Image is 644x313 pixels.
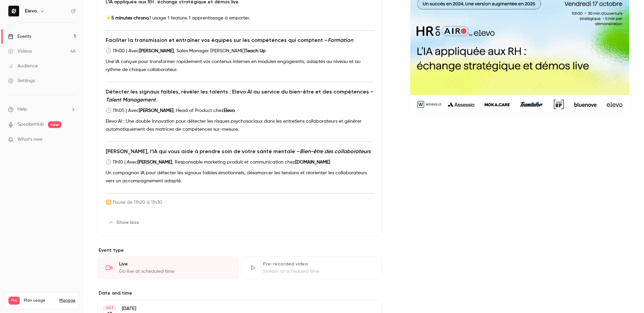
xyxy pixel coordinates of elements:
[263,261,374,267] div: Pre-recorded video
[138,160,172,165] strong: [PERSON_NAME]
[122,305,346,312] p: [DATE]
[68,137,76,143] iframe: Noticeable Trigger
[97,247,382,254] p: Event type
[119,268,230,275] div: Go live at scheduled time
[245,49,266,53] strong: Teach Up
[263,268,374,275] div: Stream at scheduled time
[24,298,55,303] span: Plan usage
[106,88,374,104] h2: Détecter les signaux faibles, révéler les talents : Elevo AI au service du bien-être et des compé...
[111,16,149,20] strong: 5 minutes chrono.
[139,108,173,113] strong: [PERSON_NAME]
[106,47,374,55] p: 🕒 11h00 | Avec , Sales Manager [PERSON_NAME]
[106,169,374,185] p: Un compagnon IA pour détecter les signaux faibles émotionnels, désamorcer les tensions et réorien...
[295,160,330,165] strong: [DOMAIN_NAME]
[17,121,44,128] a: SpeakerHub
[106,147,374,155] h2: [PERSON_NAME], l’IA qui vous aide à prendre soin de votre santé mentale –
[97,290,382,297] label: Date and time
[106,199,374,206] h6: ⏸️ Pause de 11h20 à 11h30
[8,106,76,113] li: help-dropdown-opener
[119,261,230,267] div: Live
[224,108,235,113] strong: Elevo
[25,8,37,14] h6: Elevo
[8,297,20,305] span: Pro
[139,49,174,53] strong: [PERSON_NAME]
[241,256,382,279] div: Pre-recorded videoStream at scheduled time
[104,306,116,310] div: OCT
[106,217,143,228] button: Show less
[17,106,27,113] span: Help
[106,58,374,74] p: Une IA conçue pour transformer rapidement vos contenus internes en modules engageants, adaptés au...
[48,121,61,128] span: new
[8,6,19,16] img: Elevo
[106,97,156,103] em: Talent Management
[8,33,31,40] div: Events
[328,37,353,43] em: Formation
[106,107,374,115] p: 🕒 11h05 | Avec , Head of Product chez
[300,148,371,154] em: Bien-être des collaborateurs
[8,77,35,84] div: Settings
[8,48,32,55] div: Videos
[106,14,374,22] p: ⚡ 1 usage. 1 feature. 1 apprentissage à emporter.
[8,63,38,69] div: Audience
[59,298,75,303] a: Manage
[106,117,374,133] p: Elevo AI : Une double innovation pour détecter les risques psychosociaux dans les entretiens coll...
[17,136,43,143] span: What's new
[106,158,374,166] p: 🕒 11h10 | Avec , Responsable marketing produit et communication chez
[97,256,238,279] div: LiveGo live at scheduled time
[106,36,374,44] h2: Faciliter la transmission et entraîner vos équipes sur les compétences qui comptent –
